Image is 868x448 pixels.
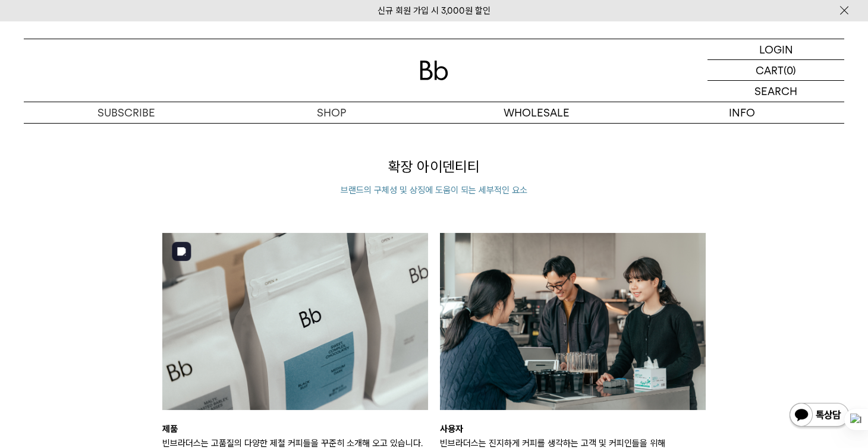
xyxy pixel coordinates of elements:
img: 카카오톡 채널 1:1 채팅 버튼 [788,402,850,430]
p: SEARCH [754,81,797,102]
a: CART (0) [707,60,844,81]
a: SHOP [229,102,434,123]
p: 사용자 [440,422,706,436]
p: (0) [784,60,796,80]
p: INFO [639,102,844,123]
p: 제품 [162,422,428,436]
p: 확장 아이덴티티 [162,157,705,177]
p: 브랜드의 구체성 및 상징에 도움이 되는 세부적인 요소 [162,183,705,197]
p: CART [756,60,784,80]
a: LOGIN [707,39,844,60]
a: 신규 회원 가입 시 3,000원 할인 [378,5,490,16]
img: 로고 [420,61,448,80]
a: SUBSCRIBE [24,102,229,123]
p: WHOLESALE [434,102,639,123]
p: LOGIN [759,39,793,59]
